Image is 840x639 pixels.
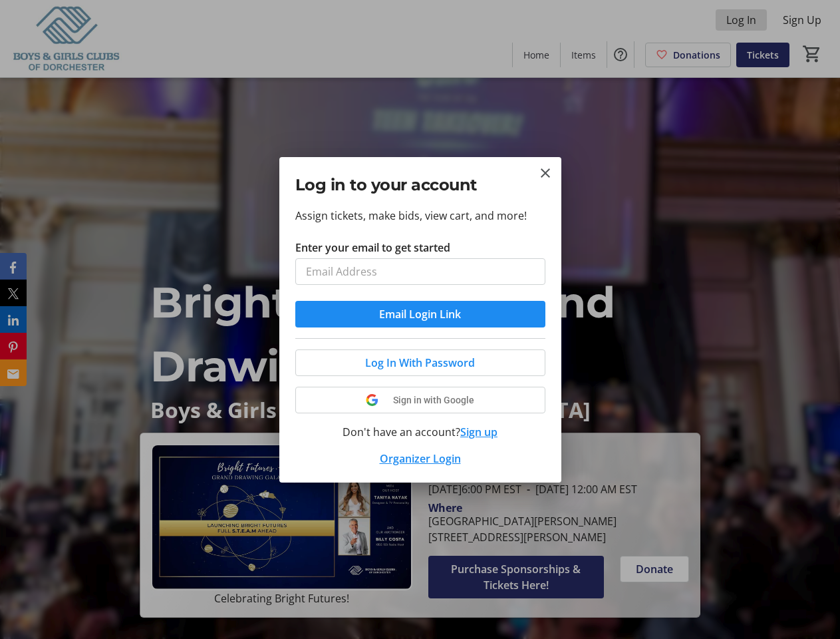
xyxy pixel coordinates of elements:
label: Enter your email to get started [295,240,450,256]
h2: Log in to your account [295,173,545,197]
a: Organizer Login [380,451,461,466]
button: Email Login Link [295,301,545,327]
button: Log In With Password [295,349,545,376]
p: Assign tickets, make bids, view cart, and more! [295,208,545,224]
button: Close [537,165,553,181]
input: Email Address [295,258,545,285]
button: Sign up [460,424,497,440]
span: Email Login Link [379,306,461,322]
button: Sign in with Google [295,387,545,413]
span: Sign in with Google [393,395,474,405]
div: Don't have an account? [295,424,545,440]
span: Log In With Password [365,355,475,371]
